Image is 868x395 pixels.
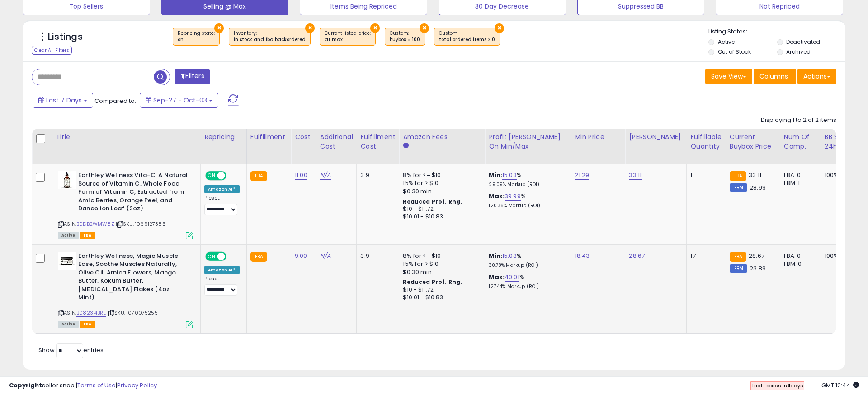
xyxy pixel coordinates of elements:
[708,28,845,36] p: Listing States:
[718,48,751,56] label: Out of Stock
[403,278,462,286] b: Reduced Prof. Rng.
[250,252,267,262] small: FBA
[575,171,589,180] a: 21.29
[214,23,224,33] button: ×
[489,181,564,188] p: 29.09% Markup (ROI)
[403,268,478,276] div: $0.30 min
[690,252,718,260] div: 17
[439,30,495,43] span: Custom:
[825,171,854,179] div: 100%
[797,69,836,84] button: Actions
[730,183,747,192] small: FBM
[140,93,218,108] button: Sep-27 - Oct-03
[32,46,72,55] div: Clear All Filters
[784,171,814,179] div: FBA: 0
[107,309,158,316] span: | SKU: 1070075255
[9,381,42,390] strong: Copyright
[204,276,240,296] div: Preset:
[46,96,82,105] span: Last 7 Days
[489,262,564,269] p: 30.78% Markup (ROI)
[761,116,836,125] div: Displaying 1 to 2 of 2 items
[489,132,567,151] div: Profit [PERSON_NAME] on Min/Max
[690,132,722,151] div: Fulfillable Quantity
[751,382,803,389] span: Trial Expires in days
[784,179,814,187] div: FBM: 1
[320,251,331,260] a: N/A
[153,96,207,105] span: Sep-27 - Oct-03
[403,142,408,150] small: Amazon Fees.
[360,171,392,179] div: 3.9
[403,132,481,142] div: Amazon Fees
[305,23,315,33] button: ×
[786,38,820,46] label: Deactivated
[178,30,215,43] span: Repricing state :
[489,252,564,269] div: %
[225,172,240,180] span: OFF
[403,171,478,179] div: 8% for <= $10
[705,69,752,84] button: Save View
[403,294,478,302] div: $10.01 - $10.83
[502,171,517,180] a: 15.03
[204,266,240,274] div: Amazon AI *
[295,171,307,180] a: 11.00
[505,273,519,282] a: 40.01
[390,37,420,43] div: buybox = 100
[403,252,478,260] div: 8% for <= $10
[718,38,735,46] label: Active
[204,195,240,215] div: Preset:
[575,132,621,142] div: Min Price
[38,346,104,354] span: Show: entries
[76,220,114,228] a: B0DB2WMW8Z
[754,69,796,84] button: Columns
[58,252,76,270] img: 311+5iUZDmL._SL40_.jpg
[784,260,814,268] div: FBM: 0
[403,179,478,187] div: 15% for > $10
[250,171,267,181] small: FBA
[629,251,645,260] a: 28.67
[77,381,116,390] a: Terms of Use
[117,381,157,390] a: Privacy Policy
[178,37,215,43] div: on
[629,171,642,180] a: 33.11
[629,132,683,142] div: [PERSON_NAME]
[505,192,521,201] a: 39.99
[784,132,817,151] div: Num of Comp.
[390,30,420,43] span: Custom:
[360,132,395,151] div: Fulfillment Cost
[489,171,564,188] div: %
[786,48,811,56] label: Archived
[234,30,306,43] span: Inventory :
[58,252,193,327] div: ASIN:
[403,205,478,213] div: $10 - $11.72
[56,132,197,142] div: Title
[730,132,776,151] div: Current Buybox Price
[730,171,746,181] small: FBA
[325,30,371,43] span: Current listed price :
[78,252,188,304] b: Earthley Wellness, Magic Muscle Ease, Soothe Muscles Naturally, Olive Oil, Arnica Flowers, Mango ...
[48,31,83,43] h5: Listings
[370,23,380,33] button: ×
[204,185,240,193] div: Amazon AI *
[403,187,478,195] div: $0.30 min
[489,273,505,281] b: Max:
[320,132,353,151] div: Additional Cost
[295,132,312,142] div: Cost
[225,252,240,260] span: OFF
[206,172,217,180] span: ON
[489,203,564,209] p: 120.36% Markup (ROI)
[295,251,307,260] a: 9.00
[825,252,854,260] div: 100%
[439,37,495,43] div: total ordered items > 0
[489,273,564,290] div: %
[403,286,478,294] div: $10 - $11.72
[325,37,371,43] div: at max
[489,283,564,290] p: 127.44% Markup (ROI)
[78,171,188,215] b: Earthley Wellness Vita-C, A Natural Source of Vitamin C, Whole Food Form of Vitamin C, Extracted ...
[749,251,764,260] span: 28.67
[575,251,590,260] a: 18.43
[58,232,79,239] span: All listings currently available for purchase on Amazon
[750,264,766,273] span: 23.89
[9,381,157,390] div: seller snap | |
[403,260,478,268] div: 15% for > $10
[495,23,504,33] button: ×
